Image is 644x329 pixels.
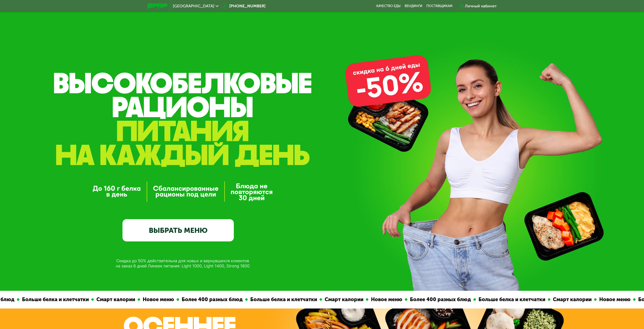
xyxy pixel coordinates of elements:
a: Вендинги [405,4,422,8]
div: Смарт калории [320,296,364,303]
div: Более 400 разных блюд [177,296,243,303]
div: Больше белка и клетчатки [474,296,546,303]
a: ВЫБРАТЬ МЕНЮ [122,219,234,241]
div: Более 400 разных блюд [405,296,471,303]
div: Больше белка и клетчатки [245,296,317,303]
div: Новое меню [138,296,174,303]
a: Качество еды [376,4,401,8]
div: Больше белка и клетчатки [17,296,89,303]
div: Смарт калории [548,296,592,303]
div: Новое меню [366,296,403,303]
div: Новое меню [594,296,631,303]
span: [GEOGRAPHIC_DATA] [173,4,214,8]
div: Личный кабинет [465,3,497,9]
a: [PHONE_NUMBER] [221,3,265,9]
div: поставщикам [426,4,452,8]
div: Смарт калории [92,296,135,303]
